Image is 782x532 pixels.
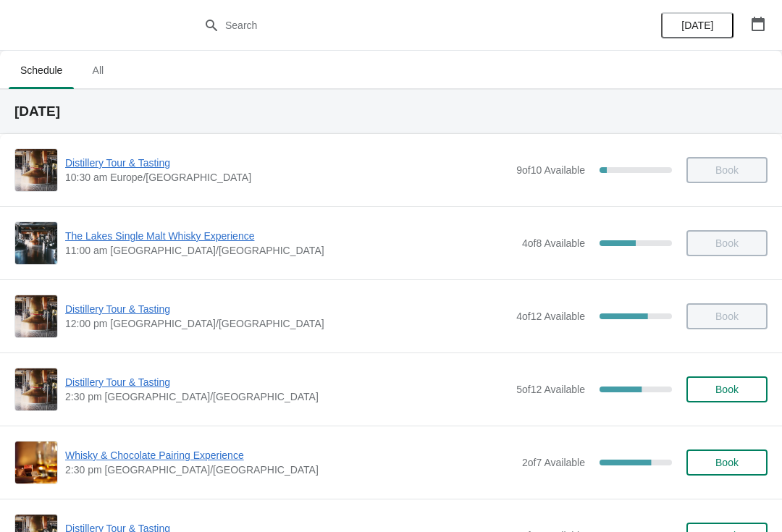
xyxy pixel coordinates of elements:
span: Book [715,457,739,468]
button: [DATE] [661,12,733,38]
img: Whisky & Chocolate Pairing Experience | | 2:30 pm Europe/London [15,442,57,484]
img: Distillery Tour & Tasting | | 10:30 am Europe/London [15,149,57,191]
span: 4 of 8 Available [522,237,585,249]
span: 4 of 12 Available [516,311,585,322]
span: Schedule [9,57,74,83]
span: 5 of 12 Available [516,384,585,395]
span: 9 of 10 Available [516,164,585,176]
span: The Lakes Single Malt Whisky Experience [65,229,515,243]
span: Whisky & Chocolate Pairing Experience [65,448,515,463]
span: 11:00 am [GEOGRAPHIC_DATA]/[GEOGRAPHIC_DATA] [65,243,515,258]
span: All [80,57,116,83]
img: Distillery Tour & Tasting | | 2:30 pm Europe/London [15,368,57,410]
span: Distillery Tour & Tasting [65,375,509,389]
button: Book [686,449,768,476]
span: 2:30 pm [GEOGRAPHIC_DATA]/[GEOGRAPHIC_DATA] [65,389,509,404]
img: Distillery Tour & Tasting | | 12:00 pm Europe/London [15,295,57,337]
h2: [DATE] [14,104,768,119]
span: 2:30 pm [GEOGRAPHIC_DATA]/[GEOGRAPHIC_DATA] [65,463,515,477]
span: 10:30 am Europe/[GEOGRAPHIC_DATA] [65,170,509,185]
span: 2 of 7 Available [522,457,585,468]
span: Book [715,384,739,395]
button: Book [686,376,768,402]
span: Distillery Tour & Tasting [65,302,509,316]
span: [DATE] [681,20,713,31]
span: 12:00 pm [GEOGRAPHIC_DATA]/[GEOGRAPHIC_DATA] [65,316,509,331]
input: Search [224,12,586,38]
span: Distillery Tour & Tasting [65,156,509,170]
img: The Lakes Single Malt Whisky Experience | | 11:00 am Europe/London [15,222,57,264]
